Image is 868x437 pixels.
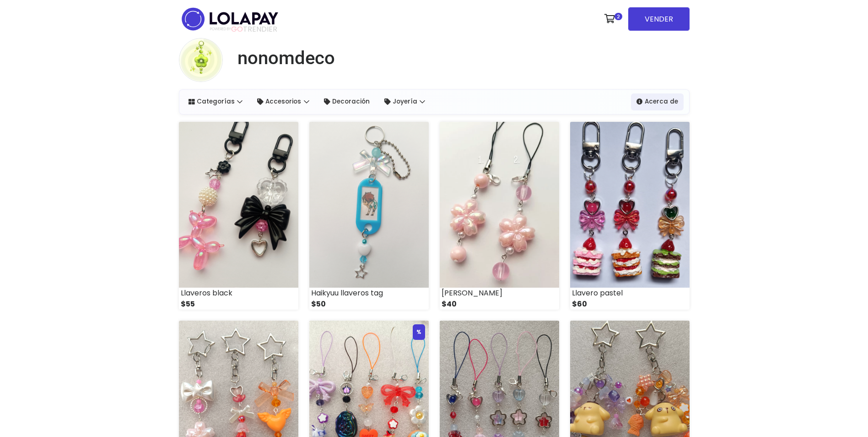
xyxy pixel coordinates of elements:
[440,122,559,288] img: small_1759439423673.webp
[231,24,243,34] span: GO
[615,13,622,20] span: 2
[309,288,429,299] div: Haikyuu llaveros tag
[570,288,690,299] div: Llavero pastel
[252,93,315,110] a: Accesorios
[413,324,425,340] div: %
[237,47,335,69] h1: nonomdeco
[570,122,690,310] a: Llavero pastel $60
[309,299,429,310] div: $50
[570,299,690,310] div: $60
[179,5,281,33] img: logo
[379,93,431,110] a: Joyería
[318,93,375,110] a: Decoración
[631,93,684,110] a: Acerca de
[600,5,625,33] a: 2
[179,122,298,310] a: Llaveros black $55
[183,93,248,110] a: Categorías
[179,299,298,310] div: $55
[440,122,559,310] a: [PERSON_NAME] $40
[628,7,690,31] a: VENDER
[210,27,231,32] span: POWERED BY
[309,122,429,310] a: Haikyuu llaveros tag $50
[210,25,277,33] span: TRENDIER
[179,38,223,82] img: small.png
[440,299,559,310] div: $40
[230,47,335,69] a: nonomdeco
[440,288,559,299] div: [PERSON_NAME]
[309,122,429,288] img: small_1759439657878.png
[179,122,298,288] img: small_1759439926700.png
[179,288,298,299] div: Llaveros black
[570,122,690,288] img: small_1759439172344.png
